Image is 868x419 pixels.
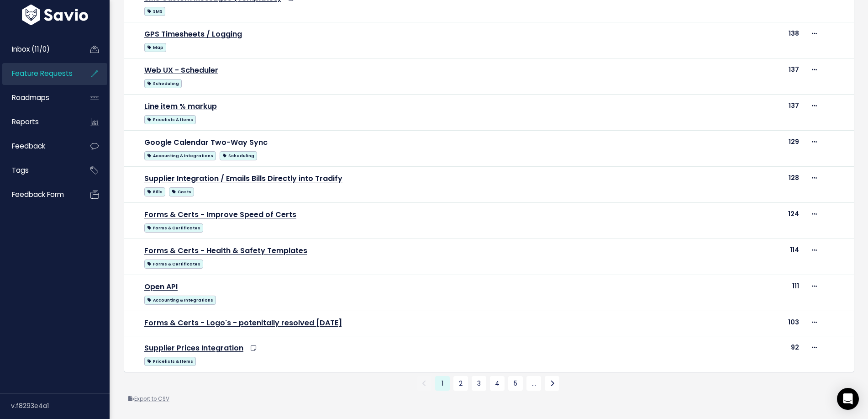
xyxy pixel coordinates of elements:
[144,209,296,220] a: Forms & Certs - Improve Speed of Certs
[679,239,804,275] td: 114
[11,394,110,418] div: v.f8293e4a1
[144,186,165,197] a: Bills
[2,160,76,181] a: Tags
[144,77,182,89] a: Scheduling
[12,44,50,54] span: Inbox (11/0)
[144,260,203,269] span: Forms & Certificates
[679,167,804,203] td: 128
[144,318,342,328] a: Forms & Certs - Logo's - potenitally resolved [DATE]
[12,141,45,151] span: Feedback
[679,95,804,131] td: 137
[169,187,194,196] span: Costs
[12,165,29,175] span: Tags
[2,111,76,133] a: Reports
[2,184,76,205] a: Feedback form
[679,203,804,239] td: 124
[144,65,218,75] a: Web UX - Scheduler
[12,190,64,199] span: Feedback form
[679,336,804,372] td: 92
[679,22,804,58] td: 138
[144,113,196,125] a: Pricelists & Items
[144,187,165,196] span: Bills
[12,69,73,78] span: Feature Requests
[837,388,859,410] div: Open Intercom Messenger
[526,376,541,391] a: …
[2,136,76,157] a: Feedback
[144,281,178,292] a: Open API
[144,137,268,148] a: Google Calendar Two-Way Sync
[144,223,203,233] span: Forms & Certificates
[508,376,523,391] a: 5
[679,275,804,311] td: 111
[490,376,505,391] a: 4
[144,222,203,233] a: Forms & Certificates
[144,245,307,256] a: Forms & Certs - Health & Safety Templates
[128,395,169,403] a: Export to CSV
[220,149,257,161] a: Scheduling
[2,63,76,84] a: Feature Requests
[472,376,486,391] a: 3
[144,43,166,52] span: Map
[144,296,216,305] span: Accounting & Integrations
[679,58,804,95] td: 137
[144,29,242,39] a: GPS Timesheets / Logging
[169,186,194,197] a: Costs
[679,311,804,336] td: 103
[144,258,203,269] a: Forms & Certificates
[144,343,243,353] a: Supplier Prices Integration
[144,101,217,111] a: Line item % markup
[144,355,196,366] a: Pricelists & Items
[144,149,216,161] a: Accounting & Integrations
[2,87,76,108] a: Roadmaps
[20,4,90,25] img: logo-white.9d6f32f41409.svg
[144,294,216,305] a: Accounting & Integrations
[144,79,182,88] span: Scheduling
[144,7,165,16] span: SMS
[144,115,196,124] span: Pricelists & Items
[144,173,342,184] a: Supplier Integration / Emails Bills Directly into Tradify
[2,39,76,60] a: Inbox (11/0)
[220,151,257,160] span: Scheduling
[144,357,196,366] span: Pricelists & Items
[12,93,49,102] span: Roadmaps
[435,376,450,391] span: 1
[12,117,39,127] span: Reports
[453,376,468,391] a: 2
[679,131,804,167] td: 129
[144,151,216,160] span: Accounting & Integrations
[144,41,166,53] a: Map
[144,5,165,16] a: SMS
